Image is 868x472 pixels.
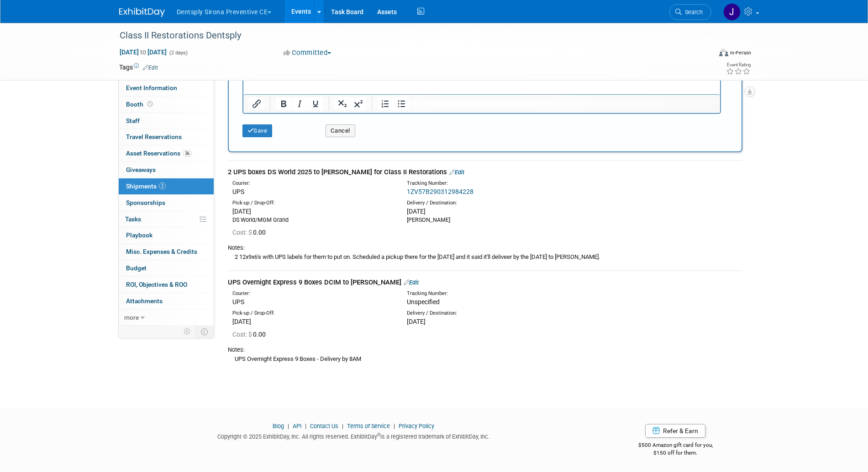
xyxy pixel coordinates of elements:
a: Shipments2 [119,178,214,194]
div: DS World/MGM Grand [232,216,393,224]
div: Copyright © 2025 ExhibitDay, Inc. All rights reserved. ExhibitDay is a registered trademark of Ex... [119,430,589,441]
span: Search [682,9,703,16]
div: Class II Restorations Dentsply [116,27,698,44]
div: Event Format [658,48,752,61]
img: ExhibitDay [119,8,165,17]
button: Bullet list [394,97,409,110]
td: Personalize Event Tab Strip [179,326,195,338]
iframe: Rich Text Area [243,69,720,94]
span: Misc. Expenses & Credits [126,248,197,255]
div: Delivery / Destination: [407,199,568,207]
button: Italic [292,97,307,110]
span: Asset Reservations [126,150,192,157]
span: Cost: $ [232,229,253,236]
a: Misc. Expenses & Credits [119,244,214,260]
span: [DATE] [DATE] [119,48,167,56]
div: Courier: [232,290,393,297]
div: [DATE] [407,207,568,216]
div: UPS Overnight Express 9 Boxes DCIM to [PERSON_NAME] [228,278,742,287]
div: Courier: [232,180,393,187]
span: Unspecified [407,298,440,306]
a: Blog [273,423,284,429]
a: Sponsorships [119,195,214,211]
div: Event Rating [726,63,751,67]
a: Giveaways [119,162,214,178]
div: Tracking Number: [407,180,611,187]
a: Terms of Service [347,423,390,429]
button: Cancel [326,124,355,137]
button: Insert/edit link [249,97,264,110]
span: Cost: $ [232,331,253,338]
span: Giveaways [126,166,156,173]
a: Edit [404,279,419,286]
button: Save [242,124,273,137]
div: Delivery / Destination: [407,310,568,317]
div: 2 12x9x6's with UPS labels for them to put on. Scheduled a pickup there for the [DATE] and it sai... [228,252,742,262]
span: ROI, Objectives & ROO [126,281,187,288]
span: Shipments [126,182,166,190]
div: UPS [232,187,393,196]
span: | [391,423,397,429]
a: Contact Us [310,423,338,429]
td: Tags [119,63,158,72]
span: Travel Reservations [126,133,182,140]
div: Notes: [228,346,742,354]
button: Bold [276,97,291,110]
span: Sponsorships [126,199,165,206]
a: API [293,423,301,429]
a: Privacy Policy [399,423,434,429]
div: UPS [232,297,393,306]
a: Edit [449,169,464,176]
div: [DATE] [407,317,568,326]
a: Tasks [119,211,214,227]
span: to [139,48,147,56]
span: 0.00 [232,229,269,236]
span: | [340,423,346,429]
span: 0.00 [232,331,269,338]
span: Playbook [126,231,153,239]
span: | [303,423,309,429]
a: ROI, Objectives & ROO [119,277,214,293]
a: Playbook [119,227,214,243]
button: Committed [280,48,335,58]
a: Budget [119,260,214,276]
a: 1ZV57B290312984228 [407,188,473,195]
button: Subscript [335,97,350,110]
div: [DATE] [232,207,393,216]
img: Format-Inperson.png [719,49,728,56]
span: Attachments [126,297,163,305]
div: [PERSON_NAME] [407,216,568,224]
div: [DATE] [232,317,393,326]
span: Booth not reserved yet [146,101,154,107]
a: Search [669,4,711,20]
div: Pick-up / Drop-Off: [232,310,393,317]
a: Event Information [119,80,214,96]
button: Underline [308,97,323,110]
a: Travel Reservations [119,129,214,145]
div: $150 off for them. [602,449,749,457]
button: Numbered list [378,97,393,110]
a: more [119,310,214,326]
div: UPS Overnight Express 9 Boxes - Delivery by 8AM [228,354,742,364]
a: Refer & Earn [645,424,705,438]
span: Tasks [125,215,141,223]
div: In-Person [730,49,751,56]
a: Asset Reservations36 [119,145,214,161]
span: Budget [126,264,147,272]
span: | [285,423,291,429]
span: Staff [126,117,140,124]
a: Booth [119,97,214,113]
span: Booth [126,101,154,108]
td: Toggle Event Tabs [195,326,214,338]
div: 2 UPS boxes DS World 2025 to [PERSON_NAME] for Class II Restorations [228,167,742,177]
a: Edit [143,64,158,71]
div: Tracking Number: [407,290,611,297]
span: 36 [183,150,192,157]
button: Superscript [351,97,366,110]
div: Notes: [228,244,742,252]
a: Attachments [119,293,214,309]
div: $500 Amazon gift card for you, [602,435,749,456]
div: Pick-up / Drop-Off: [232,199,393,207]
a: Staff [119,113,214,129]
